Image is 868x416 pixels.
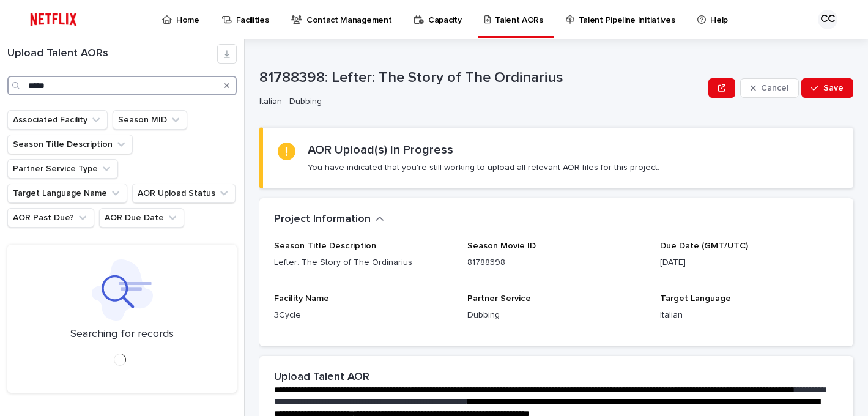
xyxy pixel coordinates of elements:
p: Lefter: The Story of The Ordinarius [274,256,453,269]
h1: Upload Talent AORs [7,47,217,61]
p: 81788398 [467,256,646,269]
p: [DATE] [660,256,839,269]
button: Target Language Name [7,184,127,203]
span: Save [823,84,844,92]
p: 81788398: Lefter: The Story of The Ordinarius [259,69,703,87]
h2: Project Information [274,213,371,226]
span: Season Movie ID [467,242,536,250]
p: Italian [660,309,839,322]
span: Target Language [660,294,731,303]
img: ifQbXi3ZQGMSEF7WDB7W [24,7,83,32]
h2: Upload Talent AOR [274,371,369,384]
span: Season Title Description [274,242,376,250]
button: AOR Upload Status [132,184,236,203]
p: Dubbing [467,309,646,322]
button: Cancel [740,78,799,98]
button: Partner Service Type [7,159,118,179]
span: Facility Name [274,294,329,303]
button: AOR Past Due? [7,208,94,228]
p: Searching for records [70,328,174,341]
button: Season MID [113,110,187,130]
button: Season Title Description [7,135,133,154]
button: Associated Facility [7,110,108,130]
h2: AOR Upload(s) In Progress [308,143,453,157]
span: Cancel [761,84,788,92]
p: Italian - Dubbing [259,97,699,107]
span: Due Date (GMT/UTC) [660,242,748,250]
span: Partner Service [467,294,531,303]
p: 3Cycle [274,309,453,322]
p: You have indicated that you're still working to upload all relevant AOR files for this project. [308,162,659,173]
div: CC [818,10,837,29]
button: AOR Due Date [99,208,184,228]
input: Search [7,76,237,95]
button: Save [801,78,853,98]
button: Project Information [274,213,384,226]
